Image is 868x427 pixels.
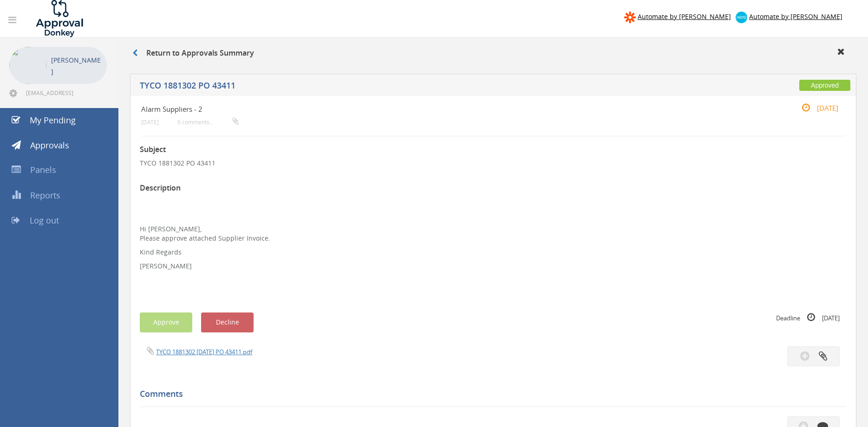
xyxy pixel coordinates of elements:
img: xero-logo.png [736,12,747,23]
a: TYCO 1881302 [DATE] PO 43411.pdf [156,348,252,356]
span: Automate by [PERSON_NAME] [749,12,842,21]
img: zapier-logomark.png [624,12,636,23]
span: [EMAIL_ADDRESS][DOMAIN_NAME] [26,89,105,96]
p: TYCO 1881302 PO 43411 [140,159,847,168]
p: [PERSON_NAME] [140,261,847,271]
span: Approvals [30,140,69,151]
button: Decline [201,312,254,332]
span: My Pending [30,115,76,126]
span: Log out [30,215,59,226]
small: 0 comments... [177,119,239,126]
span: Panels [30,164,56,175]
small: [DATE] [141,119,159,126]
h3: Subject [140,146,847,154]
h3: Description [140,184,847,192]
span: Reports [30,190,60,201]
small: Deadline [DATE] [776,312,840,323]
span: Automate by [PERSON_NAME] [638,12,731,21]
p: Kind Regards [140,248,847,257]
h5: Comments [140,389,840,399]
h4: Alarm Suppliers - 2 [141,105,728,113]
h3: Return to Approvals Summary [132,49,254,57]
span: Approved [799,80,850,91]
small: [DATE] [792,103,838,113]
button: Approve [140,312,192,332]
h5: TYCO 1881302 PO 43411 [140,81,636,93]
p: [PERSON_NAME] [51,54,102,77]
p: Hi [PERSON_NAME], Please approve attached Supplier Invoice. [140,224,847,243]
